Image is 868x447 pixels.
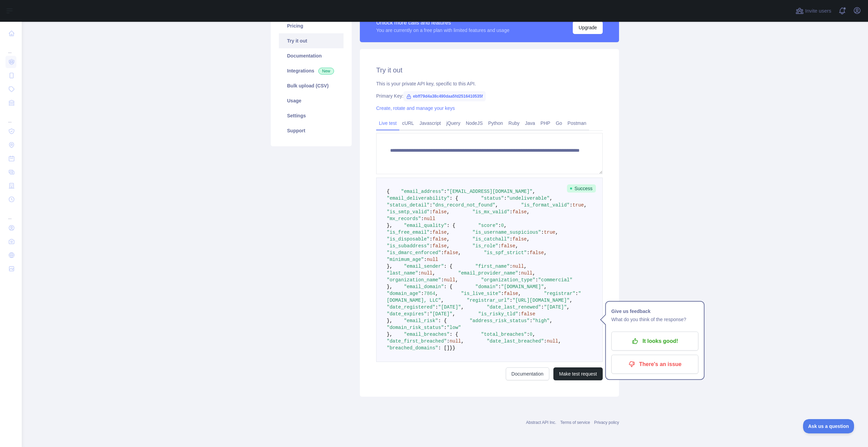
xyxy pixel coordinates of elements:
span: : { [450,196,458,201]
span: true [544,230,555,235]
a: Abstract API Inc. [526,420,556,425]
span: "email_address" [401,189,444,194]
span: : [427,311,430,317]
span: null [444,277,455,283]
span: , [495,202,498,208]
button: Make test request [553,367,603,380]
span: "organization_name" [387,277,441,283]
span: : [435,304,438,310]
span: "domain_age" [387,291,421,296]
button: It looks good! [611,332,698,351]
span: : [530,318,532,324]
span: "is_role" [472,243,498,249]
span: "email_risk" [404,318,438,324]
span: , [452,311,455,317]
span: }, [387,332,393,337]
button: Upgrade [573,21,603,34]
span: "is_free_email" [387,230,430,235]
span: , [432,270,435,276]
span: : [424,257,427,262]
span: "is_smtp_valid" [387,209,430,215]
span: : { [444,264,452,269]
span: , [544,250,547,255]
span: false [504,291,518,296]
span: "is_catchall" [472,236,510,242]
span: : [518,311,521,317]
span: "[DATE]" [430,311,452,317]
span: "date_registered" [387,304,435,310]
span: , [461,304,464,310]
span: false [444,250,458,255]
a: NodeJS [463,118,485,129]
span: "is_disposable" [387,236,430,242]
span: 7864 [424,291,435,296]
span: : [541,230,544,235]
span: , [570,298,572,303]
span: : [430,202,432,208]
a: Python [485,118,506,129]
span: "commercial" [538,277,572,283]
span: : { [447,223,455,228]
div: ... [5,41,16,54]
span: "[URL][DOMAIN_NAME]" [513,298,570,303]
span: "email_provider_name" [458,270,518,276]
span: null [450,338,461,344]
span: , [527,209,530,215]
span: : [441,277,444,283]
span: "[DATE]" [544,304,567,310]
span: : [447,338,449,344]
span: , [435,291,438,296]
a: Pricing [279,18,344,33]
span: "is_mx_valid" [472,209,510,215]
span: , [533,270,535,276]
h1: Give us feedback [611,307,698,315]
span: : [527,332,530,337]
span: , [504,223,507,228]
span: false [521,311,535,317]
span: Success [567,184,596,193]
a: Javascript [417,118,444,129]
span: : [501,291,504,296]
span: "is_live_site" [461,291,501,296]
span: } [450,345,452,351]
span: : [430,209,432,215]
span: : [535,277,538,283]
span: , [455,277,458,283]
span: null [547,338,558,344]
span: "registrar" [544,291,575,296]
span: "organization_type" [481,277,535,283]
span: 0 [501,223,504,228]
span: "domain" [475,284,498,289]
span: }, [387,264,393,269]
span: , [584,202,587,208]
span: false [432,209,447,215]
button: Invite users [794,5,833,16]
span: "high" [533,318,550,324]
a: jQuery [444,118,463,129]
p: There's an issue [616,359,693,370]
span: false [513,209,527,215]
span: : [430,230,432,235]
button: There's an issue [611,355,698,374]
span: : [421,291,424,296]
span: : [544,338,547,344]
a: PHP [538,118,553,129]
a: Privacy policy [594,420,619,425]
span: : [510,209,512,215]
span: "score" [478,223,498,228]
span: : [444,189,447,194]
a: Documentation [279,48,344,63]
span: ebff79d4a38c490daa5fd2516410535f [403,91,485,101]
span: : { [450,332,458,337]
a: Live test [376,118,399,129]
span: : [430,236,432,242]
span: , [544,284,547,289]
a: Ruby [506,118,522,129]
span: "low" [447,325,461,330]
span: , [461,338,464,344]
span: "is_spf_strict" [484,250,527,255]
span: false [432,243,447,249]
div: You are currently on a free plan with limited features and usage [376,27,510,34]
span: "is_username_suspicious" [472,230,541,235]
a: Create, rotate and manage your keys [376,105,455,111]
